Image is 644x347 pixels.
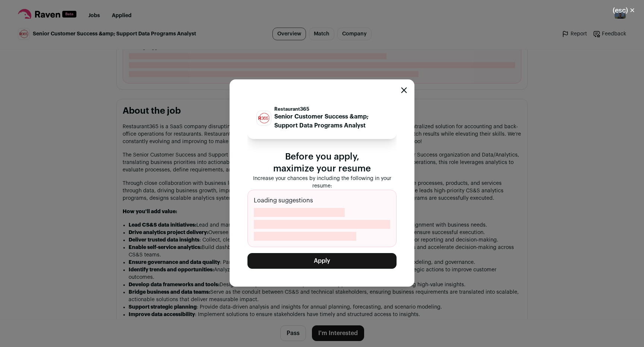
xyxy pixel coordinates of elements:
[274,106,388,112] p: Restaurant365
[247,190,397,247] div: Loading suggestions
[604,2,644,19] button: Close modal
[401,87,407,93] button: Close modal
[247,175,397,190] p: Increase your chances by including the following in your resume:
[274,112,388,130] p: Senior Customer Success &amp; Support Data Programs Analyst
[247,253,397,269] button: Apply
[257,111,271,125] img: 97be443d548039c27b26cdabcda88f93eb4d311c1aaa5d08e39d7ccf6c64a6ec.jpg
[247,151,397,175] p: Before you apply, maximize your resume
